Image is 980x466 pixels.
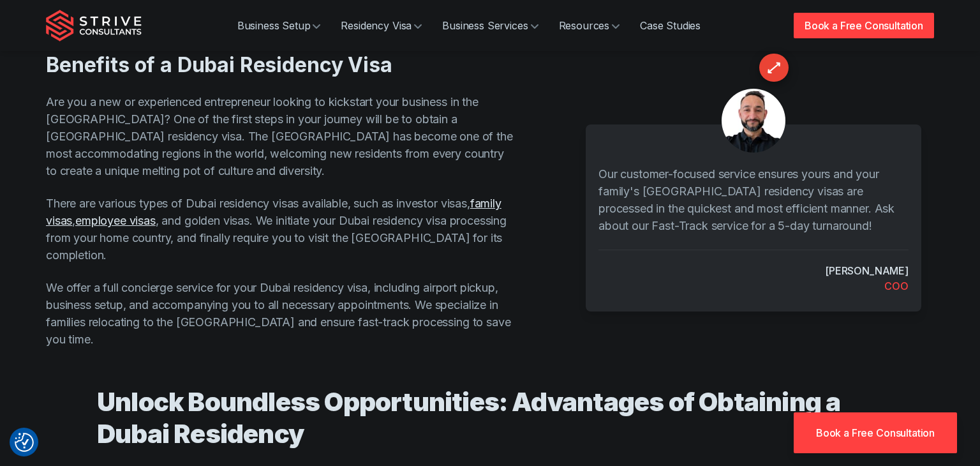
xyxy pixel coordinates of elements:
[46,197,501,227] a: family visas
[46,10,142,41] img: Strive Consultants
[598,165,909,234] p: Our customer-focused service ensures yours and your family's [GEOGRAPHIC_DATA] residency visas ar...
[762,56,785,79] div: ⟷
[549,13,630,38] a: Resources
[794,412,957,453] a: Book a Free Consultation
[46,279,517,348] p: We offer a full concierge service for your Dubai residency visa, including airport pickup, busine...
[794,13,934,38] a: Book a Free Consultation
[46,93,517,179] p: Are you a new or experienced entrepreneur looking to kickstart your business in the [GEOGRAPHIC_D...
[330,13,432,38] a: Residency Visa
[15,433,34,452] img: Revisit consent button
[432,13,548,38] a: Business Services
[46,195,517,264] p: There are various types of Dubai residency visas available, such as investor visas, , , and golde...
[75,214,156,227] a: employee visas
[825,263,909,278] cite: [PERSON_NAME]
[46,52,517,78] h2: Benefits of a Dubai Residency Visa
[630,13,711,38] a: Case Studies
[227,13,331,38] a: Business Setup
[722,89,785,153] img: aDXDSydWJ-7kSlbU_Untitleddesign-75-.png
[15,433,34,452] button: Consent Preferences
[884,278,909,294] div: COO
[97,386,840,449] strong: Unlock Boundless Opportunities: Advantages of Obtaining a Dubai Residency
